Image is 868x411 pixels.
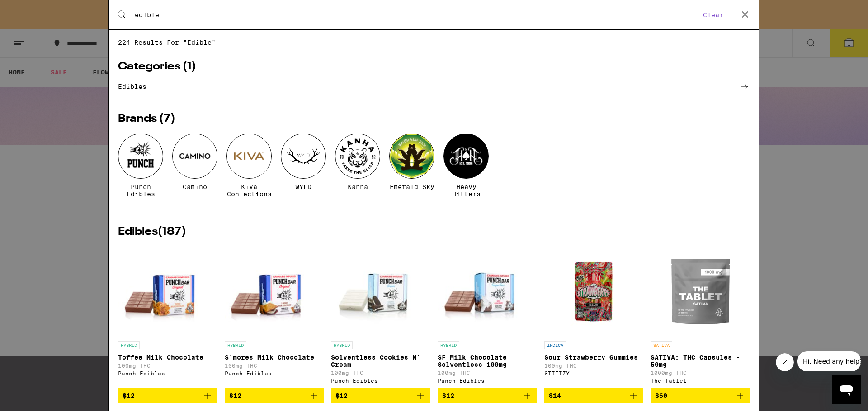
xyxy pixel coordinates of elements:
[797,351,861,371] iframe: Message from company
[544,388,644,403] button: Add to bag
[548,246,639,337] img: STIIIZY - Sour Strawberry Gummies
[118,183,163,198] span: Punch Edibles
[442,392,454,399] span: $12
[651,378,750,383] div: The Tablet
[651,354,750,368] p: SATIVA: THC Capsules - 50mg
[348,183,368,190] span: Kanha
[438,354,537,368] p: SF Milk Chocolate Solventless 100mg
[832,375,861,404] iframe: Button to launch messaging window
[118,341,140,349] p: HYBRID
[655,246,745,337] img: The Tablet - SATIVA: THC Capsules - 50mg
[390,183,434,190] span: Emerald Sky
[118,246,217,388] a: Open page for Toffee Milk Chocolate from Punch Edibles
[544,246,644,388] a: Open page for Sour Strawberry Gummies from STIIIZY
[118,363,217,369] p: 100mg THC
[331,378,430,383] div: Punch Edibles
[544,370,644,376] div: STIIIZY
[438,246,537,337] img: Punch Edibles - SF Milk Chocolate Solventless 100mg
[651,341,672,349] p: SATIVA
[438,246,537,388] a: Open page for SF Milk Chocolate Solventless 100mg from Punch Edibles
[331,246,430,388] a: Open page for Solventless Cookies N' Cream from Punch Edibles
[134,11,700,19] input: Search for products & categories
[118,246,217,337] img: Punch Edibles - Toffee Milk Chocolate
[438,388,537,403] button: Add to bag
[118,388,217,403] button: Add to bag
[225,370,324,376] div: Punch Edibles
[655,392,667,399] span: $60
[544,363,644,369] p: 100mg THC
[295,183,311,190] span: WYLD
[183,183,207,190] span: Camino
[651,370,750,376] p: 1000mg THC
[225,363,324,369] p: 100mg THC
[651,388,750,403] button: Add to bag
[123,392,135,399] span: $12
[118,81,750,92] a: edibles
[118,39,750,46] span: 224 results for "edible"
[225,388,324,403] button: Add to bag
[438,370,537,376] p: 100mg THC
[226,183,272,198] span: Kiva Confections
[225,341,246,349] p: HYBRID
[118,354,217,361] p: Toffee Milk Chocolate
[438,341,459,349] p: HYBRID
[331,341,353,349] p: HYBRID
[331,246,430,337] img: Punch Edibles - Solventless Cookies N' Cream
[331,388,430,403] button: Add to bag
[651,246,750,388] a: Open page for SATIVA: THC Capsules - 50mg from The Tablet
[225,354,324,361] p: S'mores Milk Chocolate
[544,341,566,349] p: INDICA
[700,11,726,19] button: Clear
[5,6,65,14] span: Hi. Need any help?
[225,246,324,388] a: Open page for S'mores Milk Chocolate from Punch Edibles
[118,370,217,376] div: Punch Edibles
[331,370,430,376] p: 100mg THC
[118,226,750,237] h2: Edibles ( 187 )
[335,392,348,399] span: $12
[544,354,644,361] p: Sour Strawberry Gummies
[438,378,537,383] div: Punch Edibles
[118,61,750,72] h2: Categories ( 1 )
[776,353,794,371] iframe: Close message
[549,392,561,399] span: $14
[225,246,324,337] img: Punch Edibles - S'mores Milk Chocolate
[331,354,430,368] p: Solventless Cookies N' Cream
[443,183,489,198] span: Heavy Hitters
[229,392,241,399] span: $12
[118,114,750,125] h2: Brands ( 7 )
